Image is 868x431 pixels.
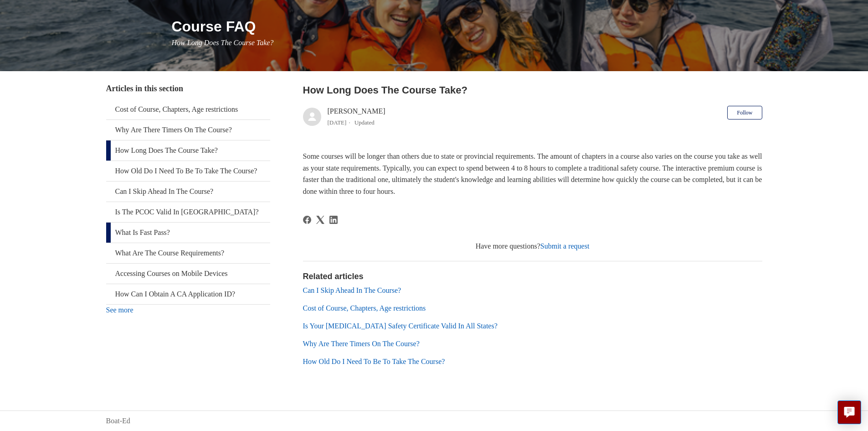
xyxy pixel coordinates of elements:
[303,322,498,330] a: Is Your [MEDICAL_DATA] Safety Certificate Valid In All States?
[303,83,762,98] h2: How Long Does The Course Take?
[303,151,762,197] p: Some courses will be longer than others due to state or provincial requirements. The amount of ch...
[106,120,270,140] a: Why Are There Timers On The Course?
[106,243,270,263] a: What Are The Course Requirements?
[106,99,270,119] a: Cost of Course, Chapters, Age restrictions
[303,216,311,224] a: Facebook
[727,106,762,119] button: Follow Article
[106,84,183,93] span: Articles in this section
[106,202,270,222] a: Is The PCOC Valid In [GEOGRAPHIC_DATA]?
[106,415,130,426] a: Boat-Ed
[540,242,590,250] a: Submit a request
[316,216,324,224] svg: Share this page on X Corp
[316,216,324,224] a: X Corp
[303,241,762,252] div: Have more questions?
[329,216,338,224] a: LinkedIn
[106,223,270,243] a: What Is Fast Pass?
[172,16,762,37] h1: Course FAQ
[303,340,420,348] a: Why Are There Timers On The Course?
[329,216,338,224] svg: Share this page on LinkedIn
[303,270,762,283] h2: Related articles
[328,106,385,128] div: [PERSON_NAME]
[106,140,270,161] a: How Long Does The Course Take?
[303,216,311,224] svg: Share this page on Facebook
[106,284,270,304] a: How Can I Obtain A CA Application ID?
[106,264,270,284] a: Accessing Courses on Mobile Devices
[106,161,270,181] a: How Old Do I Need To Be To Take The Course?
[837,400,861,424] button: Live chat
[354,119,375,126] li: Updated
[303,304,426,312] a: Cost of Course, Chapters, Age restrictions
[303,286,401,294] a: Can I Skip Ahead In The Course?
[303,358,445,365] a: How Old Do I Need To Be To Take The Course?
[172,39,274,47] span: How Long Does The Course Take?
[106,182,270,202] a: Can I Skip Ahead In The Course?
[328,119,347,126] time: 03/21/2024, 11:28
[106,306,134,314] a: See more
